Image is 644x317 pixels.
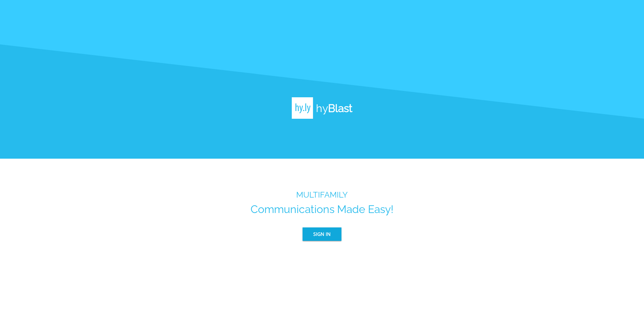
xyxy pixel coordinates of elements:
[313,102,353,114] h1: hy
[328,102,353,114] b: Blast
[313,230,331,239] span: Sign In
[303,227,341,241] button: Sign In
[251,203,393,215] h1: Communications Made Easy!
[251,190,393,200] h3: MULTIFAMILY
